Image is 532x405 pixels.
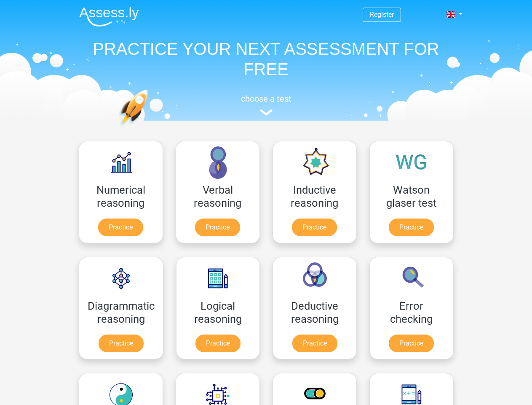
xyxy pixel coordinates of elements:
[72,94,460,104] h5: choose a test
[370,11,394,19] a: Register
[195,335,241,352] a: Practice
[119,89,181,166] img: practice
[79,7,139,27] img: Assessly
[72,39,460,79] h1: PRACTICE YOUR NEXT ASSESSMENT FOR FREE
[292,219,337,236] a: Practice
[260,109,273,116] img: assessment
[195,219,240,236] a: Practice
[98,219,143,236] a: Practice
[99,335,144,352] a: Practice
[389,335,434,352] a: Practice
[72,94,460,116] a: choose a test
[389,219,434,236] a: Practice
[292,335,337,352] a: Practice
